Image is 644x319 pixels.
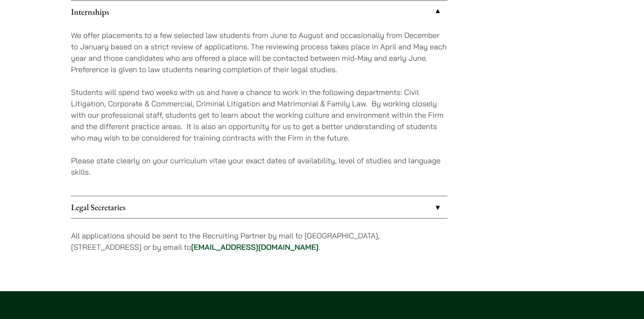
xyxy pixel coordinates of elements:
p: We offer placements to a few selected law students from June to August and occasionally from Dece... [71,30,448,75]
p: Please state clearly on your curriculum vitae your exact dates of availability, level of studies ... [71,155,448,178]
p: All applications should be sent to the Recruiting Partner by mail to [GEOGRAPHIC_DATA], [STREET_A... [71,230,448,253]
div: Internships [71,23,448,196]
a: Legal Secretaries [71,196,448,218]
a: Internships [71,1,448,23]
p: Students will spend two weeks with us and have a chance to work in the following departments: Civ... [71,87,448,143]
a: [EMAIL_ADDRESS][DOMAIN_NAME] [191,242,319,252]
